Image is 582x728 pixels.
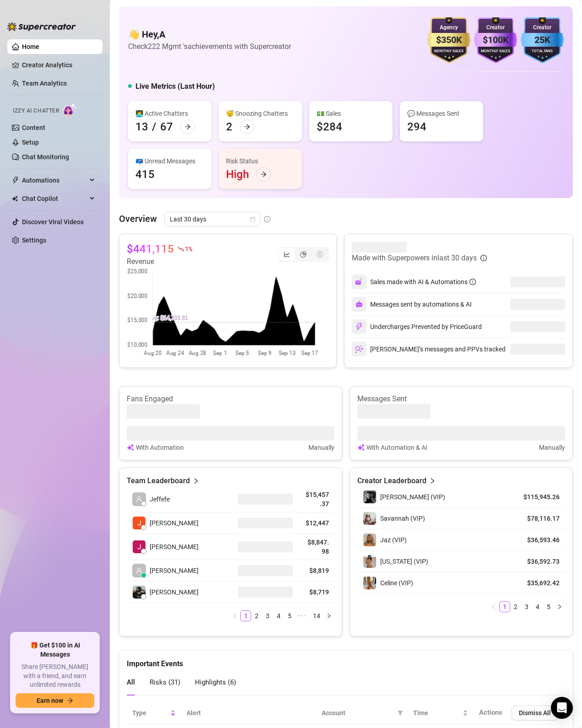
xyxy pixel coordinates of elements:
[363,577,376,589] img: Celine (VIP)
[284,251,290,258] span: line-chart
[363,491,376,503] img: Kennedy (VIP)
[229,610,240,621] button: left
[427,23,470,32] div: Agency
[12,195,18,202] img: Chat Copilot
[240,610,251,621] li: 1
[427,17,470,63] img: gold-badge-CigiZidd.svg
[380,579,413,587] span: Celine (VIP)
[518,492,560,502] article: $115,945.26
[226,119,232,134] div: 2
[519,709,551,717] span: Dismiss All
[16,641,94,659] span: 🎁 Get $100 in AI Messages
[128,41,291,52] article: Check 222 Mgmt 's achievements with Supercreator
[195,678,236,686] span: Highlights ( 6 )
[427,49,470,54] div: Monthly Sales
[521,49,564,54] div: Total Fans
[295,610,310,621] li: Next 5 Pages
[263,611,273,621] a: 3
[244,124,250,130] span: arrow-right
[355,323,363,331] img: svg%3e
[264,216,270,222] span: info-circle
[136,442,184,453] article: With Automation
[308,442,334,453] article: Manually
[310,610,323,621] li: 14
[22,43,39,50] a: Home
[474,17,517,63] img: purple-badge-B9DA21FR.svg
[532,601,543,612] li: 4
[128,28,291,41] h4: 👋 Hey, A
[22,218,84,226] a: Discover Viral Videos
[480,255,487,261] span: info-circle
[304,588,329,597] article: $8,719
[133,586,145,599] img: Jericko
[22,173,87,188] span: Automations
[22,153,69,161] a: Chat Monitoring
[150,566,199,576] span: [PERSON_NAME]
[12,177,19,184] span: thunderbolt
[135,156,204,166] div: 📪 Unread Messages
[544,602,554,612] a: 5
[539,442,565,453] article: Manually
[127,242,174,256] article: $441,115
[407,108,476,119] div: 💬 Messages Sent
[226,156,295,166] div: Risk Status
[300,251,307,258] span: pie-chart
[278,247,329,262] div: segmented control
[150,542,199,552] span: [PERSON_NAME]
[554,601,565,612] button: right
[510,601,521,612] li: 2
[326,613,332,619] span: right
[133,517,145,529] img: Josua Escabarte
[181,702,316,724] th: Alert
[304,566,329,575] article: $8,819
[232,613,237,619] span: left
[488,601,499,612] button: left
[511,602,521,612] a: 2
[22,237,46,244] a: Settings
[250,216,255,222] span: calendar
[512,706,558,720] button: Dismiss All
[274,611,284,621] a: 4
[356,301,363,308] img: svg%3e
[355,345,363,353] img: svg%3e
[380,536,407,544] span: Jaz (VIP)
[380,558,428,565] span: [US_STATE] (VIP)
[407,119,426,134] div: 294
[284,610,295,621] li: 5
[119,212,157,226] article: Overview
[522,602,532,612] a: 3
[363,534,376,546] img: Jaz (VIP)
[317,251,323,258] span: dollar-circle
[304,490,329,508] article: $15,457.37
[133,540,145,553] img: Jane
[363,555,376,568] img: Georgia (VIP)
[127,651,565,669] div: Important Events
[229,610,240,621] li: Previous Page
[170,212,255,226] span: Last 30 days
[499,601,510,612] li: 1
[127,475,190,486] article: Team Leaderboard
[474,33,517,47] div: $100K
[135,119,148,134] div: 13
[135,167,155,182] div: 415
[551,697,573,719] div: Open Intercom Messenger
[317,108,385,119] div: 💵 Sales
[474,49,517,54] div: Monthly Sales
[413,708,461,718] span: Time
[184,124,191,130] span: arrow-right
[241,611,251,621] a: 1
[193,475,199,486] span: right
[37,697,63,704] span: Earn now
[150,518,199,528] span: [PERSON_NAME]
[323,610,334,621] li: Next Page
[16,693,94,708] button: Earn nowarrow-right
[500,602,510,612] a: 1
[370,277,476,287] div: Sales made with AI & Automations
[491,604,496,609] span: left
[260,171,267,178] span: arrow-right
[398,710,403,716] span: filter
[488,601,499,612] li: Previous Page
[178,246,184,252] span: fall
[380,515,425,522] span: Savannah (VIP)
[518,557,560,566] article: $36,592.73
